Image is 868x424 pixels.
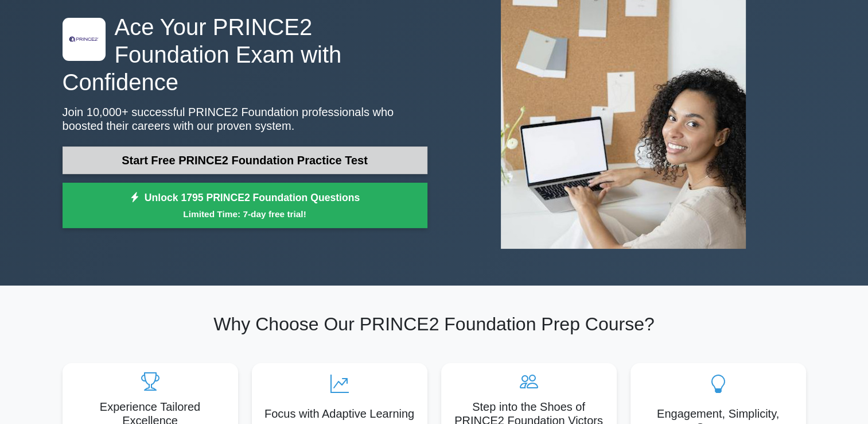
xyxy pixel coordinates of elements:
[261,407,418,421] h5: Focus with Adaptive Learning
[63,313,806,335] h2: Why Choose Our PRINCE2 Foundation Prep Course?
[77,207,413,221] small: Limited Time: 7-day free trial!
[63,105,427,133] p: Join 10,000+ successful PRINCE2 Foundation professionals who boosted their careers with our prove...
[63,147,427,174] a: Start Free PRINCE2 Foundation Practice Test
[63,183,427,229] a: Unlock 1795 PRINCE2 Foundation QuestionsLimited Time: 7-day free trial!
[63,13,427,96] h1: Ace Your PRINCE2 Foundation Exam with Confidence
